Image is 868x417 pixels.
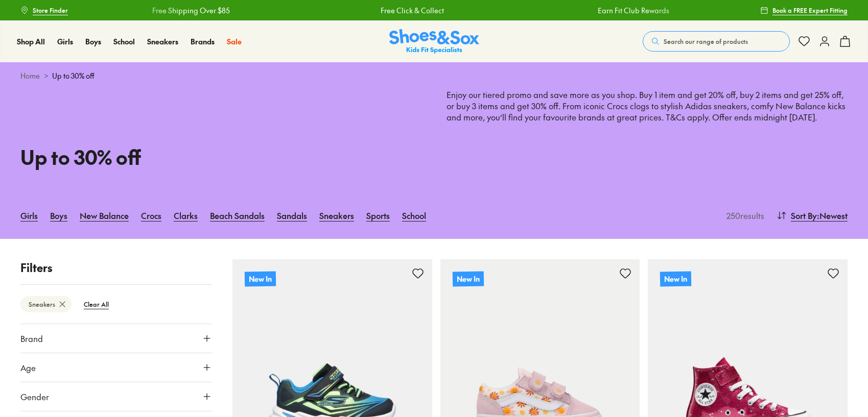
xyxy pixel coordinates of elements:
a: Clarks [174,204,198,227]
a: Free Click & Collect [380,5,443,16]
p: 250 results [722,209,764,222]
a: School [113,36,135,47]
span: Brand [20,332,43,345]
a: Girls [57,36,73,47]
div: > [20,70,848,81]
a: Sandals [277,204,307,227]
p: New In [660,272,691,287]
a: Book a FREE Expert Fitting [760,1,848,19]
a: School [402,204,426,227]
a: Sneakers [147,36,178,47]
a: Home [20,70,40,81]
a: Free Shipping Over $85 [151,5,229,16]
p: New In [452,272,483,287]
a: Beach Sandals [210,204,265,227]
a: New Balance [80,204,129,227]
span: Book a FREE Expert Fitting [772,6,848,15]
span: Store Finder [33,6,68,15]
span: Sort By [791,209,817,222]
a: Crocs [141,204,161,227]
span: Age [20,361,36,374]
a: Store Finder [20,1,68,19]
p: Filters [20,259,212,276]
a: Shoes & Sox [389,29,479,54]
button: Search our range of products [643,31,790,52]
span: Search our range of products [664,37,748,46]
btn: Clear All [76,295,117,313]
button: Brand [20,324,212,353]
a: Girls [20,204,38,227]
a: Shop All [17,36,45,47]
button: Gender [20,382,212,411]
a: Sale [227,36,242,47]
a: Sports [366,204,390,227]
p: Enjoy our tiered promo and save more as you shop. Buy 1 item and get 20% off, buy 2 items and get... [447,89,848,167]
h1: Up to 30% off [20,142,422,171]
span: : Newest [817,209,848,222]
p: New In [245,272,276,287]
button: Sort By:Newest [777,204,848,227]
span: Up to 30% off [52,70,95,81]
btn: Sneakers [20,296,72,312]
a: Earn Fit Club Rewards [597,5,668,16]
a: Boys [85,36,101,47]
button: Age [20,353,212,382]
a: Brands [191,36,215,47]
a: Sneakers [319,204,354,227]
img: SNS_Logo_Responsive.svg [389,29,479,54]
span: Gender [20,390,49,403]
a: Boys [50,204,67,227]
